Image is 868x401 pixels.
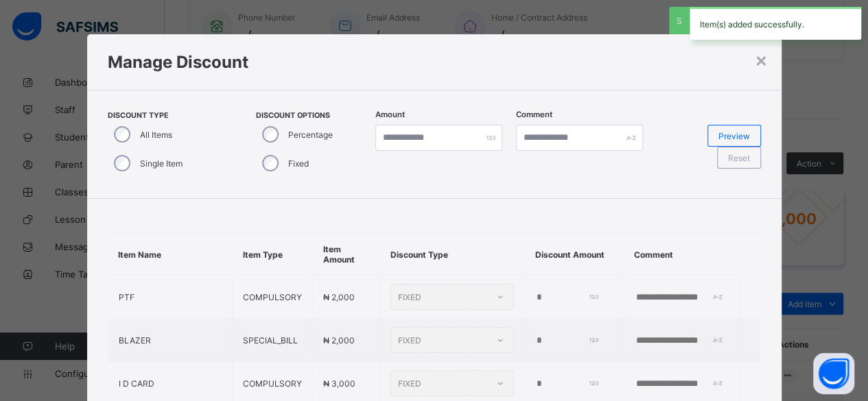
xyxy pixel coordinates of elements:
label: Fixed [288,158,309,169]
h1: Manage Discount [108,52,761,72]
td: PTF [108,276,233,319]
td: COMPULSORY [233,276,313,319]
th: Comment [624,234,740,276]
div: × [755,48,768,71]
td: BLAZER [108,319,233,362]
th: Discount Amount [525,234,624,276]
th: Item Type [233,234,313,276]
td: SPECIAL_BILL [233,319,313,362]
th: Item Amount [313,234,380,276]
span: Discount Type [108,111,228,120]
span: Preview [718,131,750,141]
label: All Items [140,130,172,140]
span: ₦ 3,000 [323,378,355,389]
label: Percentage [288,130,333,140]
div: Item(s) added successfully. [690,7,861,40]
span: Discount Options [256,111,369,120]
span: ₦ 2,000 [323,335,355,345]
th: Discount Type [380,234,525,276]
th: Item Name [108,234,233,276]
label: Single Item [140,158,183,169]
button: Open asap [813,353,854,394]
label: Amount [375,110,405,119]
label: Comment [516,110,552,119]
span: Reset [728,153,750,163]
span: ₦ 2,000 [323,292,355,302]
